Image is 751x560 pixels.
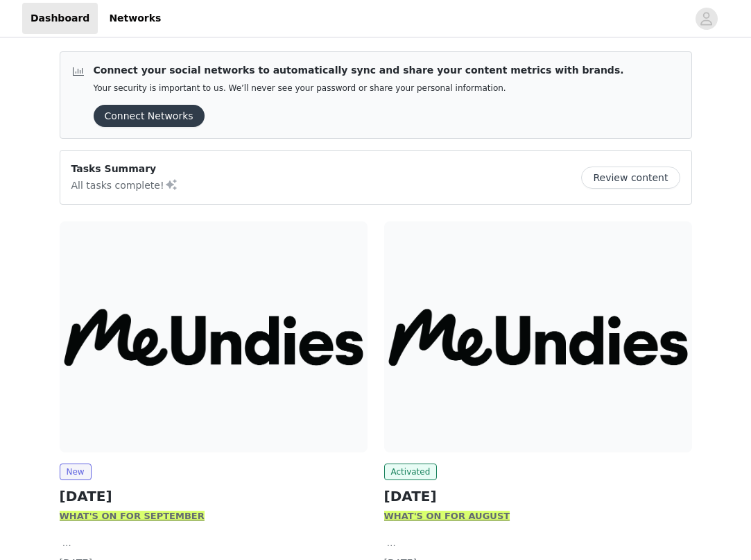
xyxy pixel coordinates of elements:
p: All tasks complete! [71,176,178,193]
span: Activated [384,464,438,480]
strong: HAT'S ON FOR AUGUST [394,511,510,521]
a: Dashboard [22,3,98,34]
p: Tasks Summary [71,162,178,176]
h2: [DATE] [384,486,692,507]
h2: [DATE] [60,486,368,507]
strong: W [384,511,394,521]
button: Connect Networks [94,105,205,127]
div: avatar [700,8,713,30]
button: Review content [581,167,680,189]
img: MeUndies [60,221,368,452]
img: MeUndies [384,221,692,452]
a: Networks [101,3,169,34]
strong: HAT'S ON FOR SEPTEMBER [69,511,205,521]
span: New [60,464,92,480]
strong: W [60,511,69,521]
p: Connect your social networks to automatically sync and share your content metrics with brands. [94,63,624,78]
p: Your security is important to us. We’ll never see your password or share your personal information. [94,83,624,94]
